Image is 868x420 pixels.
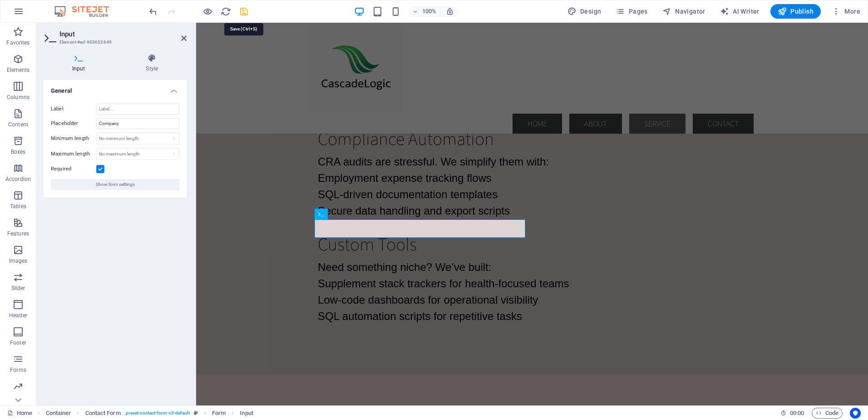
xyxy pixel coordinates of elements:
button: More [828,4,864,19]
button: Click here to leave preview mode and continue editing [202,6,213,17]
p: Footer [10,339,26,346]
button: undo [148,6,158,17]
p: Slider [11,285,25,292]
span: Click to select. Double-click to edit [212,408,226,419]
button: Code [812,408,843,419]
h4: General [44,80,187,96]
nav: breadcrumb [46,408,253,419]
button: AI Writer [716,4,763,19]
h4: Style [118,54,187,73]
button: reload [220,6,231,17]
i: On resize automatically adjust zoom level to fit chosen device. [446,7,454,15]
p: Columns [7,94,30,101]
label: Label [51,104,96,115]
h6: Session time [780,408,804,419]
p: Boxes [11,148,26,155]
input: Label... [96,104,179,115]
label: Minimum length [51,136,96,141]
span: Code [816,408,838,419]
p: Marketing [5,394,30,401]
img: Editor Logo [52,6,120,17]
span: Show form settings [96,179,135,190]
span: Navigator [662,7,705,16]
button: Design [564,4,605,19]
span: Click to select. Double-click to edit [46,408,71,419]
p: Header [9,312,27,319]
span: Publish [778,7,814,16]
span: : [796,410,798,416]
button: Show form settings [51,179,179,190]
span: Pages [616,7,647,16]
span: . preset-contact-form-v3-default [124,408,190,419]
button: Usercentrics [850,408,861,419]
h6: 100% [422,6,437,17]
i: Undo: Change required (Ctrl+Z) [148,6,158,17]
p: Accordion [5,175,31,183]
span: Click to select. Double-click to edit [240,408,253,419]
span: Design [567,7,602,16]
h4: Input [44,54,118,73]
h3: Element #ed-993633649 [59,38,168,46]
button: save [238,6,249,17]
p: Content [8,121,28,128]
p: Features [7,230,29,237]
input: Placeholder... [96,118,179,129]
label: Required [51,164,96,175]
i: Reload page [221,6,231,17]
h2: Input [59,30,187,38]
i: This element is a customizable preset [194,410,198,415]
button: Pages [612,4,651,19]
button: Navigator [659,4,709,19]
span: 00 00 [790,408,804,419]
a: Click to cancel selection. Double-click to open Pages [7,408,32,419]
button: 100% [409,6,441,17]
button: Publish [770,4,821,19]
label: Maximum length [51,151,96,156]
p: Tables [10,203,26,210]
p: Forms [10,366,26,374]
div: Design (Ctrl+Alt+Y) [564,4,605,19]
span: AI Writer [720,7,759,16]
p: Images [9,257,28,265]
p: Elements [7,66,30,74]
span: More [832,7,860,16]
p: Favorites [6,39,30,46]
label: Placeholder [51,118,96,129]
span: Click to select. Double-click to edit [85,408,121,419]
